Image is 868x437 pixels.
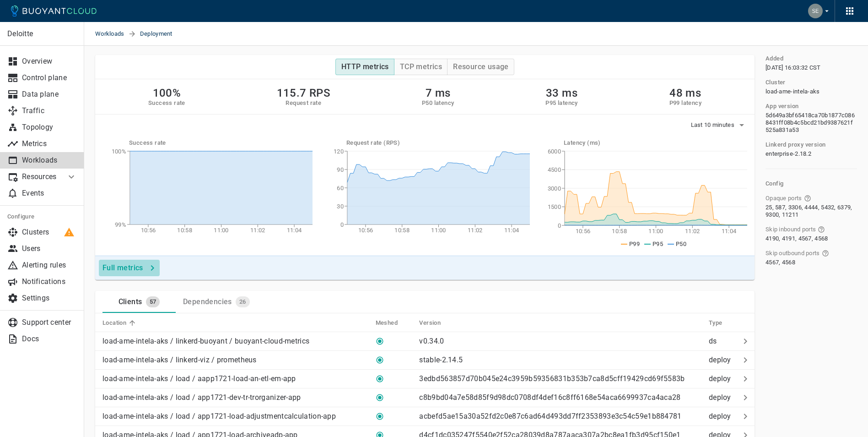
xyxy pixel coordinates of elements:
[340,221,344,228] tspan: 0
[394,59,447,75] button: TCP metrics
[376,319,398,327] h5: Meshed
[766,204,855,218] span: 25, 587, 3306, 4444, 5432, 6379, 9300, 11211
[236,298,250,306] span: 26
[22,294,77,303] p: Settings
[22,228,77,237] p: Clusters
[346,139,530,147] h5: Request rate (RPS)
[766,226,816,233] span: Skip inbound ports
[818,226,825,233] svg: Ports that bypass the Linkerd proxy for incoming connections
[277,99,331,107] h5: Request rate
[691,118,748,132] button: Last 10 minutes
[766,250,820,257] span: Skip outbound ports
[102,337,309,346] p: load-ame-intela-aks / linkerd-buoyant / buoyant-cloud-metrics
[422,99,454,107] h5: P50 latency
[766,79,786,86] h5: Cluster
[629,240,640,247] span: P99
[766,112,855,134] span: 5d649a3bf65418ca70b1877c0868431ff08b4c5bcd21bd9387621f525a831a53
[545,87,577,99] h2: 33 ms
[558,222,561,229] tspan: 0
[766,180,857,187] h5: Config
[115,221,126,228] tspan: 99%
[102,263,143,273] h4: Full metrics
[148,87,185,99] h2: 100%
[419,319,441,327] h5: Version
[766,259,795,266] span: 4567, 4568
[335,59,394,75] button: HTTP metrics
[548,185,561,192] tspan: 3000
[277,87,331,99] h2: 115.7 RPS
[766,103,798,110] h5: App version
[129,139,313,147] h5: Success rate
[709,319,722,327] h5: Type
[22,106,77,115] p: Traffic
[504,227,519,234] tspan: 11:04
[22,277,77,286] p: Notifications
[576,228,591,235] tspan: 10:56
[822,250,829,257] svg: Ports that bypass the Linkerd proxy for outgoing connections
[766,235,828,242] span: 4190, 4191, 4567, 4568
[468,227,483,234] tspan: 11:02
[766,55,783,62] h5: Added
[669,99,701,107] h5: P99 latency
[22,244,77,253] p: Users
[337,166,344,173] tspan: 90
[419,393,680,402] p: c8b9bd04a7e58d85f9d98dc0708df4def16c8ff6168e54aca6699937ca4aca28
[419,412,681,421] p: acbefd5ae15a30a52fd2c0e87c6ad64d493dd7ff2353893e3c54c59e1b884781
[709,337,736,346] p: ds
[214,227,229,234] tspan: 11:00
[548,166,561,173] tspan: 4500
[102,393,301,402] p: load-ame-intela-aks / load / app1721-dev-tr-trorganizer-app
[545,99,577,107] h5: P95 latency
[337,203,344,210] tspan: 30
[358,227,373,234] tspan: 10:56
[691,121,737,129] span: Last 10 minutes
[337,185,344,191] tspan: 60
[22,90,77,99] p: Data plane
[709,374,736,383] p: deploy
[341,62,389,71] h4: HTTP metrics
[766,88,820,95] span: load-ame-intela-aks
[419,355,463,364] p: stable-2.14.5
[22,123,77,132] p: Topology
[179,294,232,306] div: Dependencies
[7,29,76,38] p: Deloitte
[146,298,160,306] span: 57
[685,228,700,235] tspan: 11:02
[22,189,77,198] p: Events
[766,64,821,71] span: Mon, 17 Feb 2025 22:03:32 UTC
[22,318,77,327] p: Support center
[376,319,410,327] span: Meshed
[99,260,160,276] button: Full metrics
[148,99,185,107] h5: Success rate
[419,337,444,345] p: v0.34.0
[22,139,77,148] p: Metrics
[709,319,734,327] span: Type
[102,319,138,327] span: Location
[140,22,183,46] span: Deployment
[400,62,442,71] h4: TCP metrics
[766,195,802,202] span: Opaque ports
[422,87,454,99] h2: 7 ms
[22,156,77,165] p: Workloads
[22,57,77,66] p: Overview
[22,172,59,181] p: Resources
[177,227,192,234] tspan: 10:58
[564,139,747,147] h5: Latency (ms)
[447,59,514,75] button: Resource usage
[7,213,77,220] h5: Configure
[419,374,685,383] p: 3edbd563857d70b045e24c3959b59356831b353b7ca8d5cff19429cd69f5583b
[431,227,446,234] tspan: 11:00
[804,195,811,202] svg: Ports that skip Linkerd protocol detection
[102,291,176,313] a: Clients57
[766,141,825,148] h5: Linkerd proxy version
[709,412,736,421] p: deploy
[709,393,736,402] p: deploy
[176,291,257,313] a: Dependencies26
[676,240,686,247] span: P50
[612,228,627,235] tspan: 10:58
[115,294,142,306] div: Clients
[102,374,296,383] p: load-ame-intela-aks / load / aapp1721-load-an-etl-em-app
[102,319,126,327] h5: Location
[95,22,128,46] span: Workloads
